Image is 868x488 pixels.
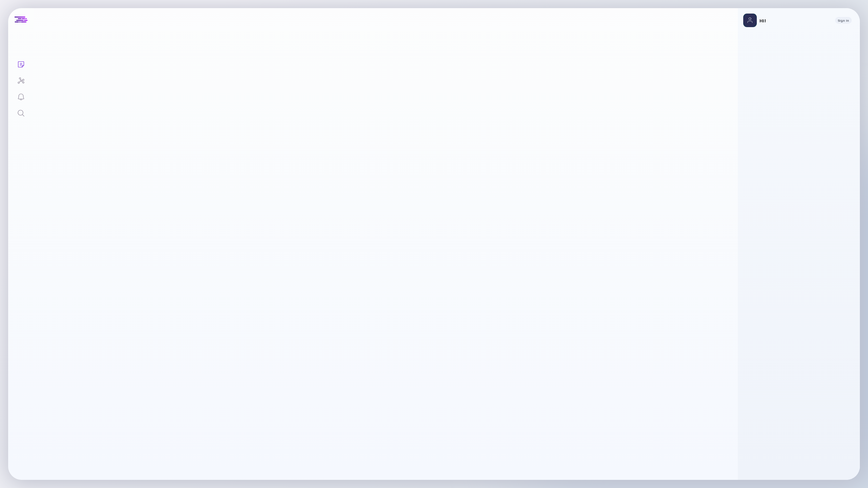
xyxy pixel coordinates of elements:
a: Search [8,104,34,121]
div: Hi! [759,18,830,23]
a: Lists [8,56,34,72]
img: Profile Picture [743,14,757,27]
button: Sign In [835,17,852,24]
a: Reminders [8,88,34,104]
a: Investor Map [8,72,34,88]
